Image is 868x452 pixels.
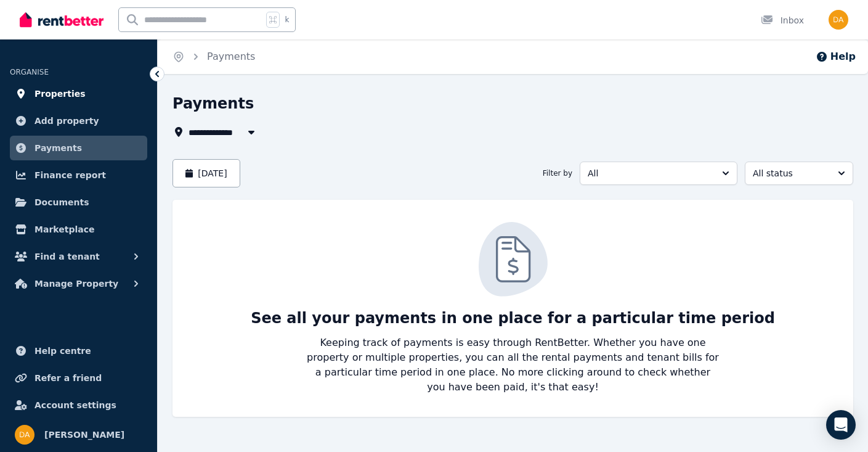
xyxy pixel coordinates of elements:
[34,249,100,264] span: Find a tenant
[158,39,270,74] nav: Breadcrumb
[10,366,147,390] a: Refer a friend
[588,167,712,179] span: All
[285,15,289,25] span: k
[34,398,116,413] span: Account settings
[34,222,94,237] span: Marketplace
[20,10,103,29] img: RentBetter
[34,141,82,155] span: Payments
[479,222,548,297] img: Tenant Checks
[207,51,255,62] a: Payments
[306,335,720,395] p: Keeping track of payments is easy through RentBetter. Whether you have one property or multiple p...
[816,49,856,64] button: Help
[15,425,34,445] img: Daniel
[172,94,254,113] h1: Payments
[10,339,147,363] a: Help centre
[251,308,775,328] p: See all your payments in one place for a particular time period
[761,14,804,27] div: Inbox
[753,167,828,179] span: All status
[745,162,853,185] button: All status
[10,81,147,106] a: Properties
[34,113,99,128] span: Add property
[44,427,124,442] span: [PERSON_NAME]
[829,10,848,30] img: Daniel
[826,410,856,440] div: Open Intercom Messenger
[34,371,102,385] span: Refer a friend
[34,276,118,291] span: Manage Property
[34,168,106,183] span: Finance report
[10,68,49,76] span: ORGANISE
[10,190,147,215] a: Documents
[34,343,91,358] span: Help centre
[10,163,147,187] a: Finance report
[10,109,147,133] a: Add property
[10,271,147,296] button: Manage Property
[10,393,147,417] a: Account settings
[543,168,572,178] span: Filter by
[580,162,737,185] button: All
[10,217,147,242] a: Marketplace
[34,86,86,101] span: Properties
[34,195,89,210] span: Documents
[10,136,147,160] a: Payments
[10,244,147,269] button: Find a tenant
[172,159,240,187] button: [DATE]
